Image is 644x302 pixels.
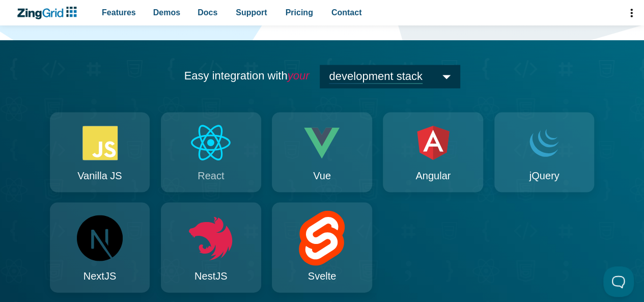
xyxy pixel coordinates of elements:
span: Contact [331,6,362,19]
a: jQuery [494,112,595,192]
span: Svelte [308,267,337,284]
span: Vanilla JS [77,167,122,184]
span: NextJS [83,267,116,284]
span: Easy integration with [184,69,310,82]
span: Support [236,6,267,19]
em: your [288,69,310,82]
a: React [161,112,261,192]
span: Angular [415,167,451,184]
span: Docs [198,6,217,19]
iframe: Toggle Customer Support [603,266,634,297]
a: Vue [272,112,372,192]
a: Vanilla JS [50,112,150,192]
a: Angular [383,112,483,192]
a: Svelte [272,202,372,292]
span: Features [102,6,136,19]
span: Demos [153,6,180,19]
a: ZingChart Logo. Click to return to the homepage [16,7,82,19]
span: NestJS [194,267,227,284]
span: jQuery [529,167,559,184]
span: React [198,167,224,184]
a: NestJS [161,202,261,292]
span: Vue [313,167,331,184]
a: NextJS [50,202,150,292]
span: Pricing [286,6,313,19]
